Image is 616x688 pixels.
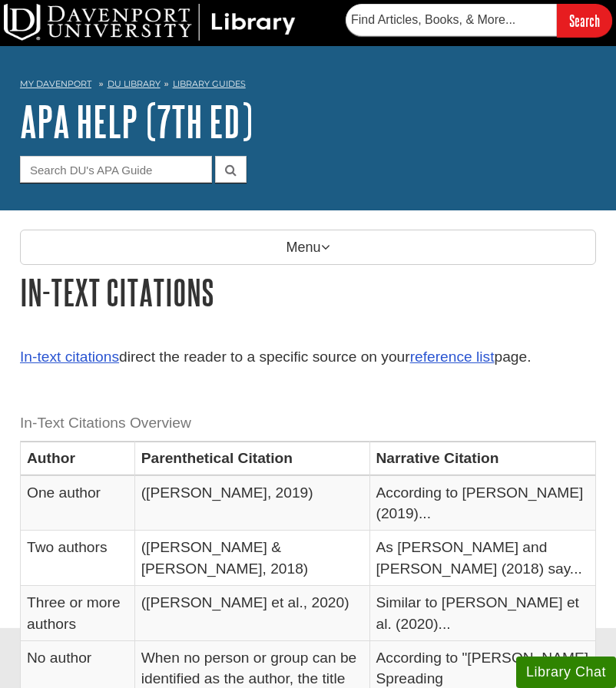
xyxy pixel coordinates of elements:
[134,586,369,641] td: ([PERSON_NAME] et al., 2020)
[134,475,369,531] td: ([PERSON_NAME], 2019)
[369,531,596,586] td: As [PERSON_NAME] and [PERSON_NAME] (2018) say...
[346,4,612,37] form: Searches DU Library's articles, books, and more
[369,475,596,531] td: According to [PERSON_NAME] (2019)...
[21,475,135,531] td: One author
[20,230,596,265] p: Menu
[369,586,596,641] td: Similar to [PERSON_NAME] et al. (2020)...
[20,78,91,91] a: My Davenport
[516,657,616,688] button: Library Chat
[134,531,369,586] td: ([PERSON_NAME] & [PERSON_NAME], 2018)
[20,156,212,183] input: Search DU's APA Guide
[173,78,246,89] a: Library Guides
[410,349,495,365] a: reference list
[21,442,135,475] th: Author
[20,406,596,441] caption: In-Text Citations Overview
[21,586,135,641] td: Three or more authors
[557,4,612,37] input: Search
[346,4,557,36] input: Find Articles, Books, & More...
[21,531,135,586] td: Two authors
[20,349,119,365] a: In-text citations
[134,442,369,475] th: Parenthetical Citation
[20,74,596,98] nav: breadcrumb
[20,346,596,369] p: direct the reader to a specific source on your page.
[20,273,596,312] h1: In-Text Citations
[4,4,296,41] img: DU Library
[20,98,253,145] a: APA Help (7th Ed)
[108,78,161,89] a: DU Library
[369,442,596,475] th: Narrative Citation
